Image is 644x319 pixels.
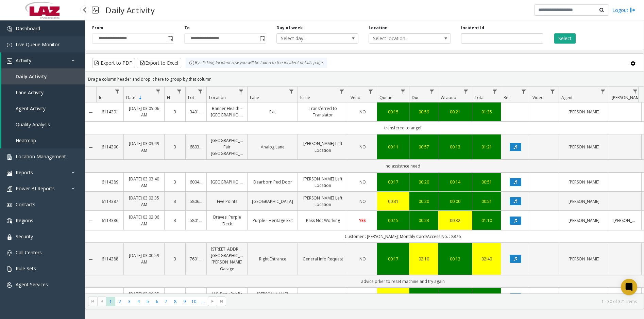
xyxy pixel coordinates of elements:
[381,109,405,115] div: 00:15
[252,109,293,115] a: Exit
[16,105,46,112] span: Agent Activity
[1,84,85,100] a: Lane Activity
[16,281,48,288] span: Agent Services
[252,291,293,304] a: [PERSON_NAME] Door
[7,154,12,160] img: 'icon'
[252,217,293,224] a: Purple - Heritage Exit
[252,179,293,185] a: Dearborn Ped Door
[175,87,184,96] a: H Filter Menu
[134,297,143,306] span: Page 4
[302,217,344,224] a: Pass Not Working
[16,25,40,32] span: Dashboard
[128,105,160,118] a: [DATE] 03:05:06 AM
[442,198,468,205] div: 00:00
[211,214,243,227] a: Braves: Purple Deck
[563,217,605,224] a: [PERSON_NAME]
[169,179,181,185] a: 3
[7,282,12,288] img: 'icon'
[186,58,327,68] div: By clicking Incident row you will be taken to the incident details page.
[106,297,115,306] span: Page 1
[128,140,160,153] a: [DATE] 03:03:49 AM
[461,87,471,96] a: Wrapup Filter Menu
[413,109,434,115] a: 00:59
[184,25,190,31] label: To
[302,256,344,262] a: General Info Request
[554,33,576,44] button: Select
[211,291,243,304] a: U.S. Bank Public Garage
[381,256,405,262] div: 00:17
[128,252,160,265] a: [DATE] 03:00:59 AM
[7,42,12,48] img: 'icon'
[381,198,405,205] div: 00:31
[359,256,366,262] span: NO
[352,179,373,185] a: NO
[16,169,33,176] span: Reports
[100,179,119,185] a: 6114389
[442,144,468,150] a: 00:13
[7,170,12,176] img: 'icon'
[631,87,640,96] a: Parker Filter Menu
[219,299,224,304] span: Go to the last page
[85,145,96,150] a: Collapse Details
[337,87,346,96] a: Issue Filter Menu
[630,6,635,14] img: logout
[128,214,160,227] a: [DATE] 03:02:06 AM
[237,87,246,96] a: Location Filter Menu
[302,105,344,118] a: Transferred to Translator
[476,256,497,262] div: 02:40
[532,95,544,100] span: Video
[476,198,497,205] a: 00:51
[563,179,605,185] a: [PERSON_NAME]
[211,179,243,185] a: [GEOGRAPHIC_DATA]
[85,87,644,293] div: Data table
[100,109,119,115] a: 6114391
[413,256,434,262] a: 02:10
[476,217,497,224] a: 01:10
[100,217,119,224] a: 6114386
[126,95,135,100] span: Date
[612,6,635,14] a: Logout
[519,87,528,96] a: Rec. Filter Menu
[351,95,360,100] span: Vend
[476,179,497,185] div: 00:51
[598,87,608,96] a: Agent Filter Menu
[190,144,202,150] a: 680387
[302,140,344,153] a: [PERSON_NAME] Left Location
[85,110,96,115] a: Collapse Details
[548,87,557,96] a: Video Filter Menu
[154,87,163,96] a: Date Filter Menu
[277,34,342,43] span: Select day...
[612,95,643,100] span: [PERSON_NAME]
[166,34,174,43] span: Toggle popup
[561,95,573,100] span: Agent
[276,25,303,31] label: Day of week
[211,246,243,272] a: [STREET_ADDRESS][GEOGRAPHIC_DATA][PERSON_NAME] Garage
[189,297,199,306] span: Page 10
[138,95,143,100] span: Sortable
[476,109,497,115] a: 01:35
[442,179,468,185] div: 00:14
[442,256,468,262] a: 00:13
[196,87,205,96] a: Lot Filter Menu
[180,297,189,306] span: Page 9
[102,2,158,18] h3: Daily Activity
[208,297,217,306] span: Go to the next page
[441,95,456,100] span: Wrapup
[189,60,194,66] img: infoIcon.svg
[217,297,226,306] span: Go to the last page
[128,176,160,189] a: [DATE] 03:03:40 AM
[352,144,373,150] a: NO
[85,218,96,224] a: Collapse Details
[100,144,119,150] a: 6114390
[171,297,180,306] span: Page 8
[152,297,162,306] span: Page 6
[210,299,215,304] span: Go to the next page
[7,202,12,208] img: 'icon'
[359,218,366,223] span: YES
[413,217,434,224] a: 00:23
[442,109,468,115] div: 00:21
[143,297,152,306] span: Page 5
